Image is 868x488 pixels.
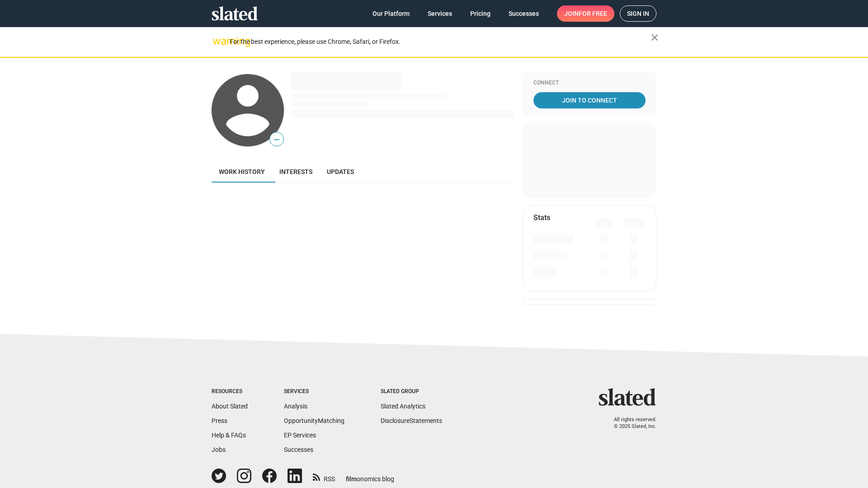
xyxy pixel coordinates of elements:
a: Slated Analytics [381,403,425,410]
span: Successes [509,5,539,22]
a: Sign in [620,5,656,22]
span: Our Platform [373,5,410,22]
span: Sign in [627,6,649,21]
a: EP Services [284,432,316,439]
a: DisclosureStatements [381,417,442,424]
a: Pricing [463,5,498,22]
mat-icon: close [649,32,660,43]
a: Our Platform [365,5,417,22]
a: Interests [272,161,320,183]
a: RSS [313,469,335,483]
a: Work history [212,161,272,183]
div: Slated Group [381,388,442,395]
a: Analysis [284,403,307,410]
a: Help & FAQs [212,432,246,439]
a: Jobs [212,446,226,453]
a: Updates [320,161,361,183]
span: Services [428,5,452,22]
a: Successes [501,5,546,22]
a: Join To Connect [533,92,646,108]
div: For the best experience, please use Chrome, Safari, or Firefox. [230,36,651,48]
a: Successes [284,446,313,453]
div: Resources [212,388,248,395]
span: — [270,134,283,145]
a: filmonomics blog [346,468,394,483]
span: Work history [219,168,265,175]
a: About Slated [212,403,248,410]
a: Press [212,417,227,424]
span: for free [579,5,607,22]
span: Join [564,5,607,22]
span: Interests [279,168,312,175]
span: Pricing [470,5,491,22]
div: Connect [533,80,646,87]
a: Joinfor free [557,5,614,22]
mat-card-title: Stats [533,213,550,222]
div: Services [284,388,344,395]
span: Updates [327,168,354,175]
p: All rights reserved. © 2025 Slated, Inc. [604,417,656,430]
a: OpportunityMatching [284,417,344,424]
a: Services [420,5,459,22]
span: Join To Connect [535,92,644,108]
mat-icon: warning [212,36,223,47]
span: film [346,475,357,483]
